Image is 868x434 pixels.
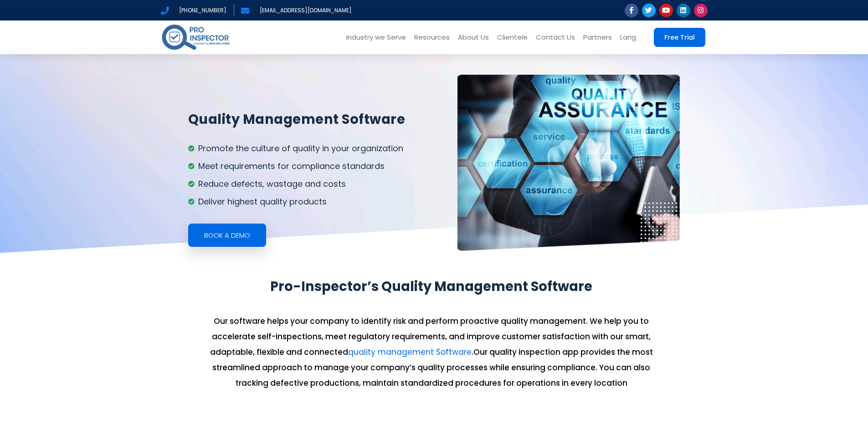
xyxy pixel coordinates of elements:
[209,281,654,293] h2: Pro-Inspector’s quality management software
[454,20,493,54] a: About Us
[579,20,616,54] a: Partners
[348,347,472,357] a: quality management Software
[664,34,695,41] span: Free Trial
[204,232,250,239] span: Book a demo
[196,158,385,174] span: Meet requirements for compliance standards
[241,5,352,16] a: [EMAIL_ADDRESS][DOMAIN_NAME]
[177,5,226,16] span: [PHONE_NUMBER]
[457,75,680,251] img: Quality Management Software
[257,5,352,16] span: [EMAIL_ADDRESS][DOMAIN_NAME]
[493,20,532,54] a: Clientele
[196,194,327,210] span: Deliver highest quality products
[532,20,579,54] a: Contact Us
[196,176,346,192] span: Reduce defects, wastage and costs
[209,313,654,391] p: Our software helps your company to identify risk and perform proactive quality management. We hel...
[161,23,231,51] img: pro-inspector-logo
[245,20,640,54] nav: Menu
[410,20,454,54] a: Resources
[196,140,403,157] span: Promote the culture of quality in your organization
[188,224,266,247] a: Book a demo
[342,20,410,54] a: Industry we Serve
[616,20,640,54] a: Lang
[654,28,705,47] a: Free Trial
[188,108,449,131] h1: Quality Management Software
